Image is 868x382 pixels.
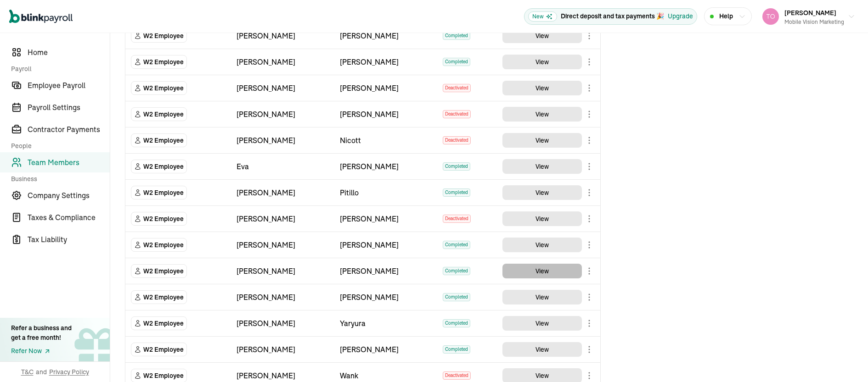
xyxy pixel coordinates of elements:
[143,371,184,380] span: W2 Employee
[237,344,329,355] div: [PERSON_NAME]
[561,11,664,21] p: Direct deposit and tax payments 🎉
[502,264,582,278] button: View
[28,124,110,135] span: Contractor Payments
[502,238,582,252] button: View
[11,141,104,150] span: People
[443,371,471,380] span: Deactivated
[237,370,329,381] div: [PERSON_NAME]
[340,56,432,67] div: [PERSON_NAME]
[143,57,184,66] span: W2 Employee
[502,107,582,122] button: View
[11,323,72,343] div: Refer a business and get a free month!
[28,157,110,168] span: Team Members
[340,266,432,277] div: [PERSON_NAME]
[9,3,73,30] nav: Global
[502,28,582,43] button: View
[237,292,329,303] div: [PERSON_NAME]
[719,11,733,21] span: Help
[237,161,329,172] div: Eva
[668,11,693,21] button: Upgrade
[28,234,110,245] span: Tax Liability
[143,319,184,328] span: W2 Employee
[502,55,582,69] button: View
[443,345,470,354] span: Completed
[340,161,432,172] div: [PERSON_NAME]
[443,188,470,197] span: Completed
[784,9,836,17] span: [PERSON_NAME]
[237,109,329,120] div: [PERSON_NAME]
[143,293,184,302] span: W2 Employee
[28,190,110,201] span: Company Settings
[443,267,470,275] span: Completed
[28,102,110,113] span: Payroll Settings
[237,30,329,41] div: [PERSON_NAME]
[143,31,184,40] span: W2 Employee
[340,135,432,146] div: Nicott
[784,18,844,26] div: Mobile Vision Marketing
[340,239,432,250] div: [PERSON_NAME]
[340,292,432,303] div: [PERSON_NAME]
[822,338,868,382] iframe: Chat Widget
[21,367,34,376] span: T&C
[502,133,582,148] button: View
[237,135,329,146] div: [PERSON_NAME]
[340,370,432,381] div: Wank
[443,136,471,144] span: Deactivated
[237,83,329,94] div: [PERSON_NAME]
[443,58,470,66] span: Completed
[340,187,432,198] div: Pitillo
[237,213,329,224] div: [PERSON_NAME]
[704,7,752,25] button: Help
[28,212,110,223] span: Taxes & Compliance
[28,47,110,58] span: Home
[11,64,104,73] span: Payroll
[340,213,432,224] div: [PERSON_NAME]
[443,110,471,118] span: Deactivated
[443,215,471,223] span: Deactivated
[340,83,432,94] div: [PERSON_NAME]
[340,318,432,329] div: Yaryura
[502,316,582,331] button: View
[237,187,329,198] div: [PERSON_NAME]
[143,240,184,249] span: W2 Employee
[237,239,329,250] div: [PERSON_NAME]
[502,185,582,200] button: View
[502,290,582,304] button: View
[443,319,470,327] span: Completed
[237,56,329,67] div: [PERSON_NAME]
[443,84,471,92] span: Deactivated
[237,266,329,277] div: [PERSON_NAME]
[528,11,557,22] span: New
[443,293,470,301] span: Completed
[143,188,184,197] span: W2 Employee
[143,110,184,119] span: W2 Employee
[143,214,184,223] span: W2 Employee
[143,136,184,145] span: W2 Employee
[143,266,184,276] span: W2 Employee
[443,162,470,171] span: Completed
[143,83,184,93] span: W2 Employee
[143,162,184,171] span: W2 Employee
[340,30,432,41] div: [PERSON_NAME]
[28,80,110,91] span: Employee Payroll
[237,318,329,329] div: [PERSON_NAME]
[502,342,582,357] button: View
[759,5,859,28] button: [PERSON_NAME]Mobile Vision Marketing
[11,174,104,183] span: Business
[502,159,582,174] button: View
[443,241,470,249] span: Completed
[340,109,432,120] div: [PERSON_NAME]
[340,344,432,355] div: [PERSON_NAME]
[502,81,582,95] button: View
[49,367,89,376] span: Privacy Policy
[11,346,72,356] a: Refer Now
[443,32,470,40] span: Completed
[502,211,582,226] button: View
[143,345,184,354] span: W2 Employee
